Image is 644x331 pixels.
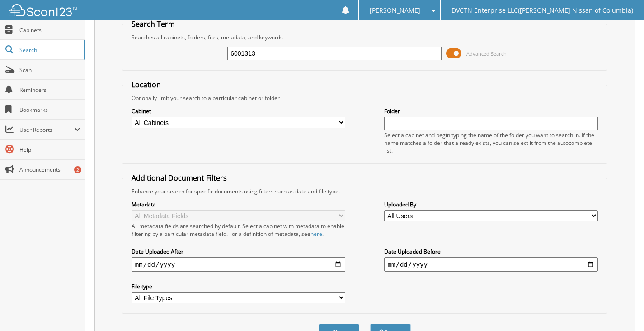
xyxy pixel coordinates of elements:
label: Uploaded By [384,201,598,208]
label: Date Uploaded After [132,248,346,255]
legend: Location [127,80,165,90]
span: Announcements [19,166,80,173]
label: Metadata [132,201,346,208]
div: Searches all cabinets, folders, files, metadata, and keywords [127,34,602,41]
span: Scan [19,66,80,74]
div: Select a cabinet and begin typing the name of the folder you want to search in. If the name match... [384,131,598,154]
label: Date Uploaded Before [384,248,598,255]
div: Enhance your search for specific documents using filters such as date and file type. [127,187,602,195]
label: Folder [384,107,598,115]
legend: Additional Document Filters [127,173,231,183]
div: All metadata fields are searched by default. Select a cabinet with metadata to enable filtering b... [132,222,346,238]
span: Cabinets [19,26,80,34]
label: Cabinet [132,107,346,115]
span: DVCTN Enterprise LLC([PERSON_NAME] Nissan of Columbia) [451,8,633,13]
legend: Search Term [127,19,179,29]
span: [PERSON_NAME] [370,8,420,13]
div: 2 [74,166,81,173]
span: Help [19,146,80,154]
img: scan123-logo-white.svg [9,4,77,16]
span: Advanced Search [466,50,507,57]
a: here [310,230,322,238]
label: File type [132,283,346,290]
iframe: Chat Widget [599,288,644,331]
span: User Reports [19,126,74,134]
span: Reminders [19,86,80,94]
div: Optionally limit your search to a particular cabinet or folder [127,94,602,102]
input: start [132,257,346,272]
span: Bookmarks [19,106,80,114]
span: Search [19,46,79,54]
input: end [384,257,598,272]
